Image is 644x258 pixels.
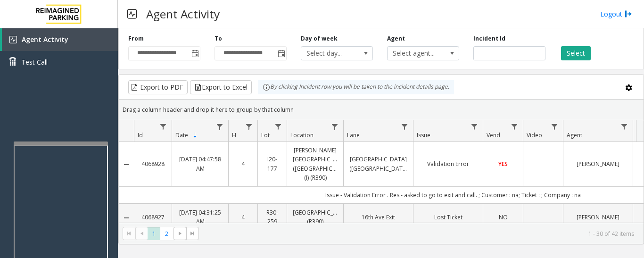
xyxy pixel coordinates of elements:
a: [PERSON_NAME] [569,159,627,168]
label: Incident Id [473,34,505,43]
a: I20-177 [264,155,281,173]
a: [GEOGRAPHIC_DATA] ([GEOGRAPHIC_DATA]) [349,155,407,173]
a: Issue Filter Menu [468,120,481,133]
label: Agent [387,34,405,43]
label: Day of week [301,34,338,43]
a: Validation Error [419,159,477,168]
div: Drag a column header and drop it here to group by that column [119,101,644,118]
span: Select day... [301,47,358,60]
img: infoIcon.svg [263,83,270,91]
a: 4068927 [140,213,166,222]
a: Video Filter Menu [548,120,561,133]
a: Collapse Details [119,214,134,222]
span: Date [175,131,188,139]
a: Lane Filter Menu [398,120,411,133]
span: Toggle popup [276,47,286,60]
a: H Filter Menu [243,120,256,133]
a: 4 [234,159,252,168]
a: [DATE] 04:47:58 AM [178,155,223,173]
a: Lost Ticket [419,213,477,222]
a: 4 [234,213,252,222]
span: Agent [567,131,582,139]
img: pageIcon [127,2,137,25]
a: Location Filter Menu [329,120,341,133]
a: Date Filter Menu [214,120,226,133]
label: From [128,34,144,43]
span: Video [527,131,542,139]
span: Select agent... [388,47,445,60]
a: [GEOGRAPHIC_DATA] (R390) [293,208,338,226]
a: NO [489,213,517,222]
img: logout [625,9,632,19]
span: Page 1 [148,227,160,240]
a: [PERSON_NAME][GEOGRAPHIC_DATA] ([GEOGRAPHIC_DATA]) (I) (R390) [293,146,338,182]
a: Logout [600,9,632,19]
img: 'icon' [9,36,17,43]
span: Issue [417,131,430,139]
span: Page 2 [160,227,173,240]
kendo-pager-info: 1 - 30 of 42 items [205,230,634,238]
span: Toggle popup [190,47,200,60]
a: Collapse Details [119,161,134,168]
span: Id [138,131,143,139]
div: Data table [119,120,644,223]
a: R30-259 [264,208,281,226]
h3: Agent Activity [141,2,224,25]
span: Vend [487,131,500,139]
span: Go to the last page [186,227,199,240]
span: Lot [261,131,270,139]
span: NO [499,213,508,221]
a: Id Filter Menu [157,120,170,133]
a: 16th Ave Exit [349,213,407,222]
span: Lane [347,131,360,139]
div: By clicking Incident row you will be taken to the incident details page. [258,80,454,94]
a: Lot Filter Menu [272,120,285,133]
span: H [232,131,236,139]
span: Go to the next page [173,227,186,240]
span: Test Call [21,57,48,67]
a: 4068928 [140,159,166,168]
span: Sortable [191,132,199,139]
a: Agent Filter Menu [618,120,631,133]
button: Select [561,46,591,60]
button: Export to PDF [128,80,188,94]
a: [DATE] 04:31:25 AM [178,208,223,226]
label: To [215,34,222,43]
a: YES [489,159,517,168]
span: Go to the next page [176,230,184,237]
span: YES [498,160,508,168]
span: Go to the last page [189,230,196,237]
a: Agent Activity [2,28,118,51]
button: Export to Excel [190,80,252,94]
span: Agent Activity [22,35,68,44]
a: Vend Filter Menu [508,120,521,133]
a: [PERSON_NAME] [569,213,627,222]
span: Location [290,131,314,139]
